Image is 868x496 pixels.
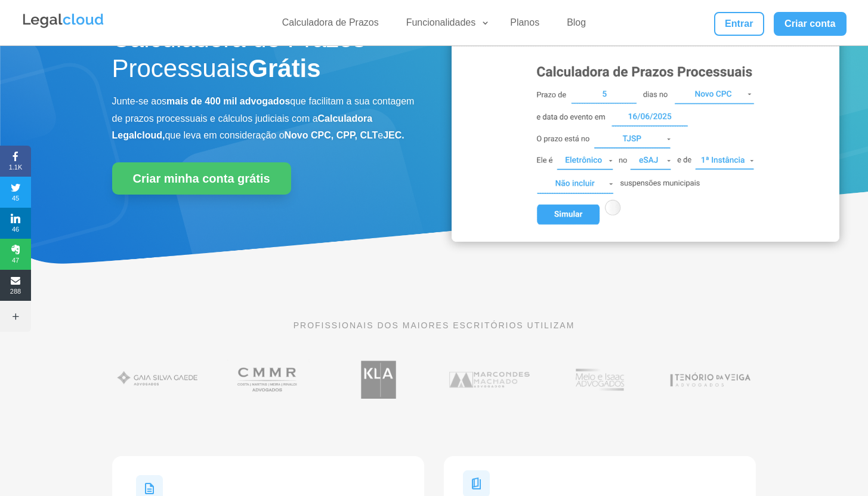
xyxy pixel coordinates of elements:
[774,12,847,36] a: Criar conta
[285,130,378,140] b: Novo CPC, CPP, CLT
[112,319,756,332] p: PROFISSIONAIS DOS MAIORES ESCRITÓRIOS UTILIZAM
[275,17,386,34] a: Calculadora de Prazos
[112,162,291,195] a: Criar minha conta grátis
[21,21,105,32] a: Logo da Legalcloud
[21,12,105,30] img: Legalcloud Logo
[333,355,424,405] img: Koury Lopes Advogados
[112,93,416,144] p: Junte-se aos que facilitam a sua contagem de prazos processuais e cálculos judiciais com a que le...
[714,12,764,36] a: Entrar
[452,24,839,242] img: Calculadora de Prazos Processuais da Legalcloud
[248,54,320,82] strong: Grátis
[223,355,314,405] img: Costa Martins Meira Rinaldi Advogados
[166,96,290,106] b: mais de 400 mil advogados
[444,355,535,405] img: Marcondes Machado Advogados utilizam a Legalcloud
[112,24,416,90] h1: Calculadora de Prazos Processuais
[560,17,593,34] a: Blog
[383,130,404,140] b: JEC.
[112,355,203,405] img: Gaia Silva Gaede Advogados Associados
[554,355,645,405] img: Profissionais do escritório Melo e Isaac Advogados utilizam a Legalcloud
[452,233,839,244] a: Calculadora de Prazos Processuais da Legalcloud
[665,355,756,405] img: Tenório da Veiga Advogados
[399,17,490,34] a: Funcionalidades
[503,17,546,34] a: Planos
